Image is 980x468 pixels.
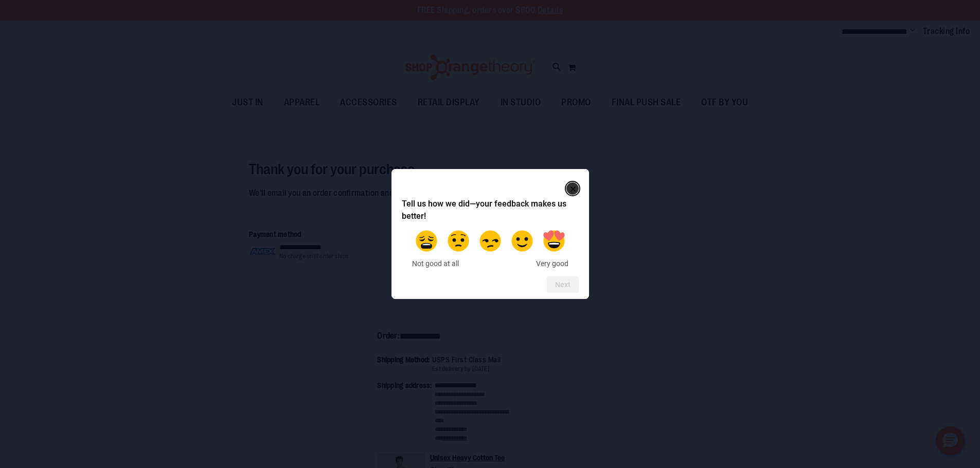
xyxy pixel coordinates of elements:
span: Very good [536,259,568,269]
span: Not good at all [412,259,459,269]
dialog: Tell us how we did—your feedback makes us better! Select an option from 1 to 5, with 1 being Not ... [391,169,589,299]
h2: Tell us how we did—your feedback makes us better! Select an option from 1 to 5, with 1 being Not ... [402,198,579,222]
button: Close [566,182,579,195]
div: Tell us how we did—your feedback makes us better! Select an option from 1 to 5, with 1 being Not ... [412,227,568,269]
